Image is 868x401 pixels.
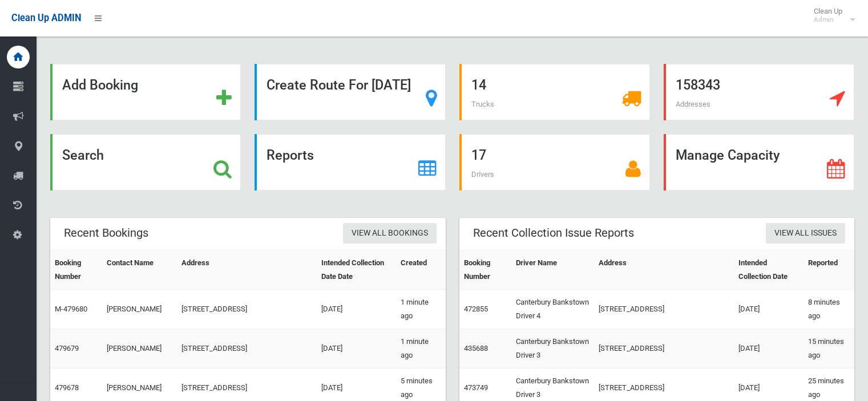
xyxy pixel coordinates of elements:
a: 473749 [464,383,488,392]
th: Address [594,250,734,290]
small: Admin [814,15,842,24]
strong: Manage Capacity [676,147,780,163]
a: 17 Drivers [459,134,650,191]
a: 479679 [55,344,79,353]
span: Clean Up ADMIN [11,13,81,23]
a: View All Issues [766,223,845,244]
strong: Reports [267,147,314,163]
td: [STREET_ADDRESS] [177,290,317,329]
th: Address [177,250,317,290]
span: Trucks [471,100,494,108]
strong: Create Route For [DATE] [267,77,411,93]
a: 472855 [464,305,488,313]
th: Contact Name [102,250,177,290]
td: [DATE] [317,290,396,329]
a: 435688 [464,344,488,353]
a: Add Booking [50,64,241,120]
a: Create Route For [DATE] [255,64,445,120]
strong: Search [62,147,104,163]
a: Manage Capacity [664,134,854,191]
span: Drivers [471,170,494,179]
td: [STREET_ADDRESS] [594,329,734,368]
header: Recent Bookings [50,222,162,244]
td: [DATE] [734,329,804,368]
span: Clean Up [808,7,854,24]
td: [STREET_ADDRESS] [594,290,734,329]
span: Addresses [676,100,710,108]
a: 14 Trucks [459,64,650,120]
strong: Add Booking [62,77,138,93]
a: 158343 Addresses [664,64,854,120]
td: [PERSON_NAME] [102,290,177,329]
a: View All Bookings [343,223,437,244]
td: [DATE] [734,290,804,329]
td: 8 minutes ago [804,290,854,329]
strong: 17 [471,147,486,163]
a: Search [50,134,241,191]
td: [PERSON_NAME] [102,329,177,368]
td: 15 minutes ago [804,329,854,368]
td: 1 minute ago [396,290,445,329]
a: 479678 [55,383,79,392]
td: 1 minute ago [396,329,445,368]
th: Reported [804,250,854,290]
a: Reports [255,134,445,191]
strong: 158343 [676,77,720,93]
th: Booking Number [459,250,511,290]
a: M-479680 [55,305,87,313]
header: Recent Collection Issue Reports [459,222,648,244]
th: Driver Name [511,250,594,290]
th: Created [396,250,445,290]
th: Booking Number [50,250,102,290]
td: Canterbury Bankstown Driver 4 [511,290,594,329]
strong: 14 [471,77,486,93]
td: [DATE] [317,329,396,368]
td: Canterbury Bankstown Driver 3 [511,329,594,368]
th: Intended Collection Date [734,250,804,290]
th: Intended Collection Date Date [317,250,396,290]
td: [STREET_ADDRESS] [177,329,317,368]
